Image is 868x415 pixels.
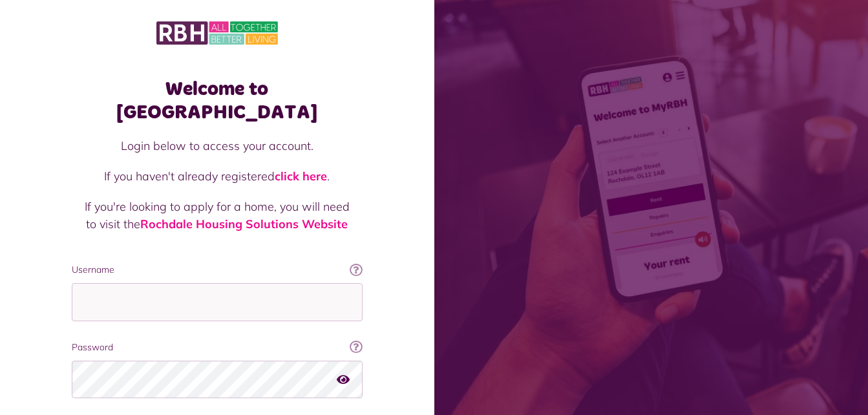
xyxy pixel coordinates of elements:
label: Password [72,341,363,354]
p: Login below to access your account. [85,137,350,154]
p: If you haven't already registered . [85,167,350,185]
p: If you're looking to apply for a home, you will need to visit the [85,198,350,233]
a: Rochdale Housing Solutions Website [140,217,348,231]
label: Username [72,263,363,277]
a: click here [275,169,327,184]
h1: Welcome to [GEOGRAPHIC_DATA] [72,78,363,124]
img: MyRBH [156,19,278,47]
